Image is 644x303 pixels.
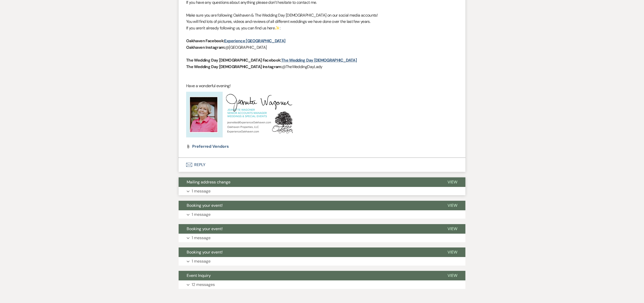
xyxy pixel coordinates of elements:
[187,273,211,278] span: Event Inquiry
[179,234,465,242] button: 1 message
[186,45,225,50] strong: Oakhaven Instagram:
[179,247,439,257] button: Booking your event!
[448,179,457,185] span: View
[179,224,439,234] button: Booking your event!
[187,226,223,231] span: Booking your event!
[186,18,458,25] p: You will find lots of pictures, videos and reviews of all different weddings we have done over th...
[439,271,465,280] button: View
[439,247,465,257] button: View
[186,83,458,89] p: Have a wonderful evening!
[179,257,465,266] button: 1 message
[179,158,465,172] button: Reply
[192,235,211,241] p: 1 message
[186,12,458,19] p: Make sure you are following Oakhaven & The Wedding Day [DEMOGRAPHIC_DATA] on our social media acc...
[179,201,439,210] button: Booking your event!
[186,64,458,70] p: @TheWeddingDayLady
[448,226,457,231] span: View
[281,58,357,63] a: The Wedding Day [DEMOGRAPHIC_DATA]
[192,144,229,148] a: Preferred Vendors
[186,64,282,69] strong: The Wedding Day [DEMOGRAPHIC_DATA] Instagram:
[186,38,224,43] strong: Oakhaven Facebook:
[179,271,439,280] button: Event Inquiry
[179,177,439,187] button: Mailing address change
[179,210,465,219] button: 1 message
[192,144,229,149] span: Preferred Vendors
[192,281,215,288] p: 12 messages
[192,211,211,218] p: 1 message
[187,179,230,185] span: Mailing address change
[186,44,458,51] p: @[GEOGRAPHIC_DATA]
[439,224,465,234] button: View
[179,280,465,289] button: 12 messages
[179,187,465,195] button: 1 message
[224,38,285,43] a: Experience [GEOGRAPHIC_DATA]
[187,203,223,208] span: Booking your event!
[448,273,457,278] span: View
[448,203,457,208] span: View
[192,258,211,265] p: 1 message
[192,188,211,194] p: 1 message
[439,177,465,187] button: View
[186,58,281,63] strong: The Wedding Day [DEMOGRAPHIC_DATA] Facebook:
[186,89,293,140] img: Screen Shot 2024-03-27 at 1.24.32 PM.png
[187,249,223,255] span: Booking your event!
[186,25,458,31] p: If you aren't already following us, you can find us here✨:
[448,249,457,255] span: View
[439,201,465,210] button: View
